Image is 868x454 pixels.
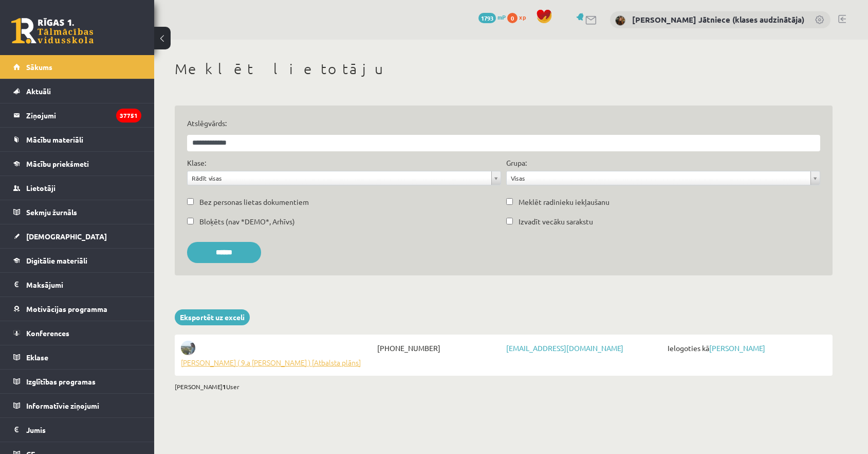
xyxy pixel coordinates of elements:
[26,353,48,362] span: Eklase
[478,13,506,21] a: 1793 mP
[506,158,527,168] label: Grupa:
[26,304,107,313] span: Motivācijas programma
[181,341,195,355] img: Jānis Helvigs
[375,341,504,355] span: [PHONE_NUMBER]
[11,18,94,44] a: Rīgas 1. Tālmācības vidusskola
[192,171,487,185] span: Rādīt visas
[519,13,526,21] span: xp
[507,171,820,185] a: Visas
[506,343,623,353] a: [EMAIL_ADDRESS][DOMAIN_NAME]
[519,197,610,207] label: Meklēt radinieku iekļaušanu
[187,118,820,129] label: Atslēgvārds:
[175,382,833,391] div: [PERSON_NAME] User
[519,216,593,227] label: Izvadīt vecāku sarakstu
[507,13,518,23] span: 0
[26,183,56,193] span: Lietotāji
[26,86,51,96] span: Aktuāli
[13,55,141,79] a: Sākums
[175,309,250,325] a: Eksportēt uz exceli
[478,13,496,23] span: 1793
[13,152,141,176] a: Mācību priekšmeti
[13,297,141,321] a: Motivācijas programma
[13,418,141,442] a: Jumis
[26,273,141,296] legend: Maksājumi
[175,60,833,78] h1: Meklēt lietotāju
[199,216,295,227] label: Bloķēts (nav *DEMO*, Arhīvs)
[26,103,141,127] legend: Ziņojumi
[13,200,141,224] a: Sekmju žurnāls
[181,355,361,370] span: [PERSON_NAME] ( 9.a [PERSON_NAME] ) [Atbalsta plāns]
[632,14,804,25] a: [PERSON_NAME] Jātniece (klases audzinātāja)
[116,109,141,123] i: 37751
[497,13,506,21] span: mP
[26,401,99,410] span: Informatīvie ziņojumi
[26,159,89,168] span: Mācību priekšmeti
[26,328,69,338] span: Konferences
[223,382,226,391] b: 1
[13,345,141,369] a: Eklase
[13,224,141,248] a: [DEMOGRAPHIC_DATA]
[26,425,46,434] span: Jumis
[26,207,77,217] span: Sekmju žurnāls
[13,370,141,393] a: Izglītības programas
[26,135,83,144] span: Mācību materiāli
[13,394,141,417] a: Informatīvie ziņojumi
[188,171,501,185] a: Rādīt visas
[709,343,765,353] a: [PERSON_NAME]
[13,79,141,103] a: Aktuāli
[13,103,141,127] a: Ziņojumi37751
[665,341,826,355] span: Ielogoties kā
[187,158,206,168] label: Klase:
[511,171,806,185] span: Visas
[615,15,625,26] img: Anda Laine Jātniece (klases audzinātāja)
[13,128,141,151] a: Mācību materiāli
[13,249,141,272] a: Digitālie materiāli
[181,341,375,370] a: [PERSON_NAME] ( 9.a [PERSON_NAME] ) [Atbalsta plāns]
[26,377,96,386] span: Izglītības programas
[13,176,141,200] a: Lietotāji
[26,232,107,241] span: [DEMOGRAPHIC_DATA]
[26,256,87,265] span: Digitālie materiāli
[13,321,141,345] a: Konferences
[507,13,531,21] a: 0 xp
[26,62,52,72] span: Sākums
[199,197,309,207] label: Bez personas lietas dokumentiem
[13,273,141,296] a: Maksājumi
